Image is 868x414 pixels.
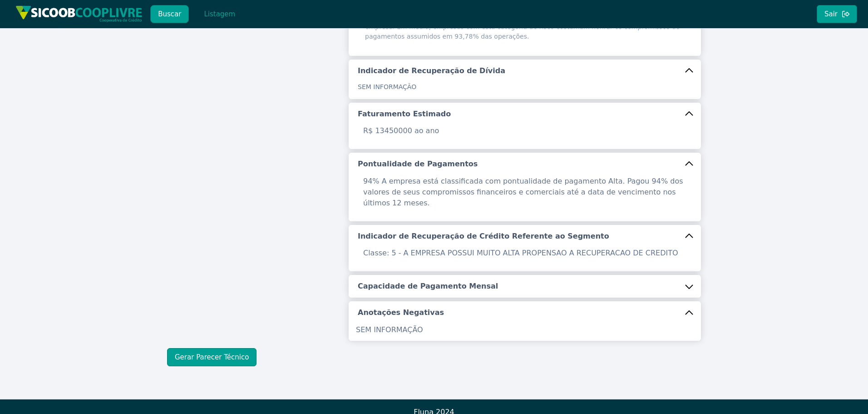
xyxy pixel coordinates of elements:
[349,153,701,175] button: Pontualidade de Pagamentos
[15,5,143,22] img: img/sicoob_cooplivre.png
[817,5,857,23] button: Sair
[356,324,694,335] p: SEM INFORMAÇÃO
[358,66,505,76] h5: Indicador de Recuperação de Dívida
[196,5,243,23] button: Listagem
[349,103,701,125] button: Faturamento Estimado
[358,231,609,241] h5: Indicador de Recuperação de Crédito Referente ao Segmento
[349,225,701,248] button: Indicador de Recuperação de Crédito Referente ao Segmento
[358,159,478,169] h5: Pontualidade de Pagamentos
[358,125,692,136] p: R$ 13450000 ao ano
[358,83,416,90] span: SEM INFORMAÇÃO
[349,60,701,82] button: Indicador de Recuperação de Dívida
[358,248,692,259] p: Classe: 5 - A EMPRESA POSSUI MUITO ALTA PROPENSAO A RECUPERACAO DE CREDITO
[358,176,692,209] p: 94% A empresa está classificada com pontualidade de pagamento Alta. Pagou 94% dos valores de seus...
[358,281,498,291] h5: Capacidade de Pagamento Mensal
[349,275,701,298] button: Capacidade de Pagamento Mensal
[167,348,256,366] button: Gerar Parecer Técnico
[358,308,444,318] h5: Anotações Negativas
[358,109,451,119] h5: Faturamento Estimado
[150,5,189,23] button: Buscar
[349,301,701,324] button: Anotações Negativas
